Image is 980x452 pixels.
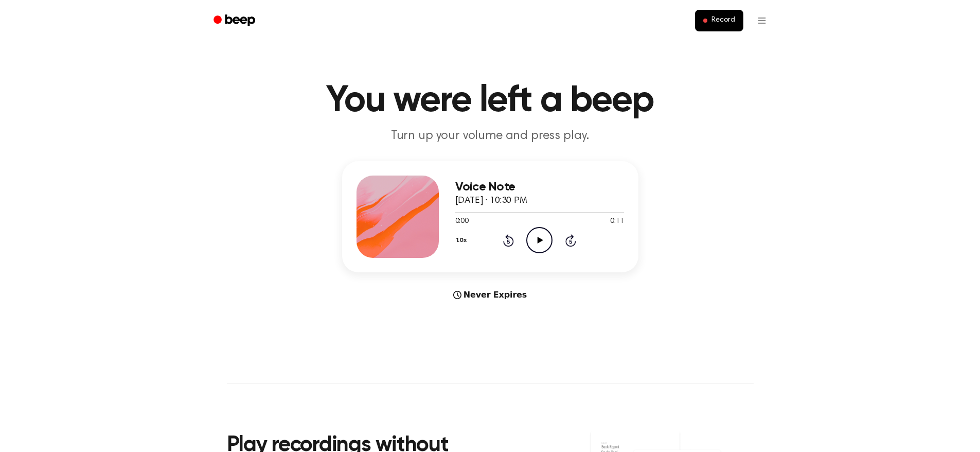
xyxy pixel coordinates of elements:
h1: You were left a beep [227,82,754,119]
span: 0:00 [455,216,469,227]
h3: Voice Note [455,180,624,194]
span: [DATE] · 10:30 PM [455,196,527,205]
a: Beep [206,11,264,31]
span: Record [711,16,735,25]
button: Record [695,10,743,31]
button: 1.0x [455,232,471,249]
p: Turn up your volume and press play. [293,128,688,145]
button: Open menu [750,8,774,33]
span: 0:11 [610,216,623,227]
div: Never Expires [342,289,638,301]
